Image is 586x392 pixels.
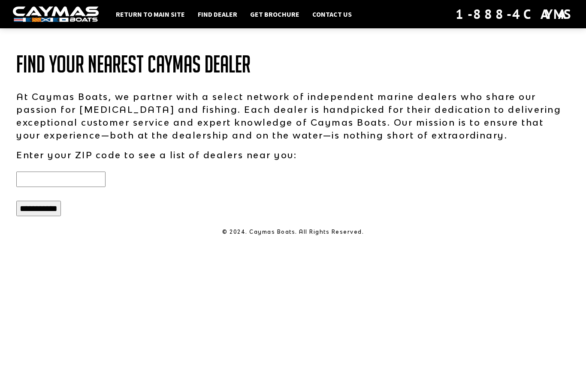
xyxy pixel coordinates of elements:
p: Enter your ZIP code to see a list of dealers near you: [16,148,570,161]
h1: Find Your Nearest Caymas Dealer [16,51,570,77]
a: Contact Us [308,9,356,20]
p: At Caymas Boats, we partner with a select network of independent marine dealers who share our pas... [16,90,570,142]
div: 1-888-4CAYMAS [456,5,573,24]
a: Find Dealer [193,9,242,20]
a: Return to main site [112,9,189,20]
img: white-logo-c9c8dbefe5ff5ceceb0f0178aa75bf4bb51f6bca0971e226c86eb53dfe498488.png [13,6,99,22]
p: © 2024. Caymas Boats. All Rights Reserved. [16,228,570,236]
a: Get Brochure [246,9,304,20]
